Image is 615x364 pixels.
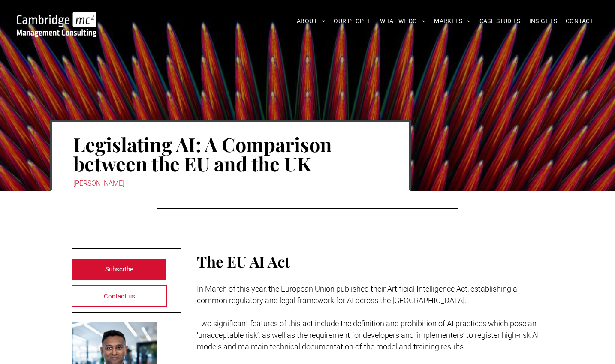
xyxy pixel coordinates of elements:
[72,285,167,307] a: Contact us
[73,177,388,190] div: [PERSON_NAME]
[73,134,388,174] h1: Legislating AI: A Comparison between the EU and the UK
[561,15,598,28] a: CONTACT
[105,259,133,280] span: Subscribe
[197,284,517,305] span: In March of this year, the European Union published their Artificial Intelligence Act, establishi...
[430,15,475,28] a: MARKETS
[376,15,430,28] a: WHAT WE DO
[104,286,135,307] span: Contact us
[475,15,525,28] a: CASE STUDIES
[197,251,290,271] span: The EU AI Act
[17,12,96,37] img: Go to Homepage
[197,319,539,351] span: Two significant features of this act include the definition and prohibition of AI practices which...
[329,15,375,28] a: OUR PEOPLE
[72,258,167,280] a: Subscribe
[525,15,561,28] a: INSIGHTS
[292,15,330,28] a: ABOUT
